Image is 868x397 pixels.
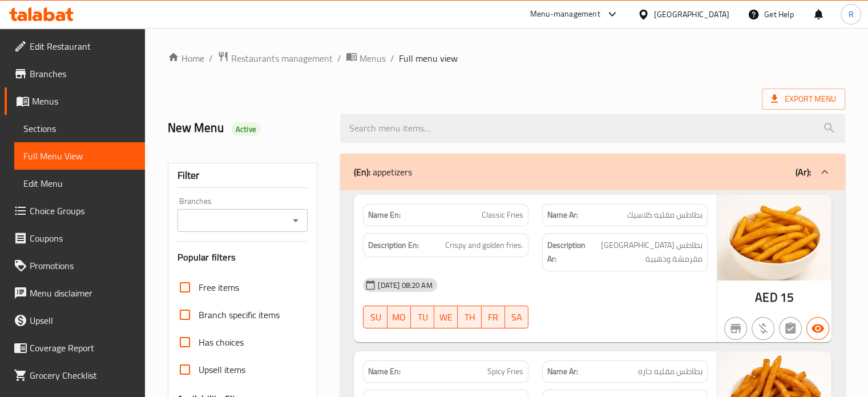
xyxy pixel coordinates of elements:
span: Menus [360,51,386,65]
span: Export Menu [762,89,845,110]
a: Promotions [5,252,145,279]
span: Free items [199,280,239,294]
div: Active [231,122,261,136]
span: FR [486,309,500,326]
a: Edit Restaurant [5,33,145,60]
li: / [337,51,341,65]
span: Promotions [30,259,136,272]
button: Open [288,212,304,228]
div: [GEOGRAPHIC_DATA] [654,8,729,21]
a: Full Menu View [14,142,145,170]
a: Grocery Checklist [5,362,145,389]
span: 15 [780,286,794,308]
a: Menus [5,87,145,115]
span: Menus [32,94,136,108]
a: Menus [346,51,386,66]
strong: Name Ar: [547,366,578,378]
a: Home [168,51,204,65]
a: Sections [14,115,145,142]
span: SA [510,309,524,326]
p: appetizers [354,165,412,179]
button: Not has choices [779,317,802,340]
span: WE [439,309,453,326]
button: TU [411,306,434,328]
span: Crispy and golden fries. [445,238,523,252]
nav: breadcrumb [168,51,845,66]
span: TH [462,309,477,326]
span: Choice Groups [30,204,136,218]
div: Menu-management [530,7,600,21]
span: Branch specific items [199,308,280,322]
div: Filter [177,163,308,188]
span: Branches [30,67,136,81]
button: WE [434,306,458,328]
span: Grocery Checklist [30,368,136,382]
span: [DATE] 08:20 AM [373,280,437,291]
img: mmw_638935212244787668 [717,195,831,280]
span: Menu disclaimer [30,286,136,300]
li: / [390,51,394,65]
span: Has choices [199,335,244,349]
span: Spicy Fries [487,366,523,378]
h3: Popular filters [177,251,308,264]
a: Coverage Report [5,334,145,362]
span: R [848,8,853,21]
a: Coupons [5,224,145,252]
a: Choice Groups [5,197,145,224]
strong: Description En: [368,238,419,252]
span: MO [392,309,406,326]
span: Full Menu View [23,149,136,163]
span: Coupons [30,231,136,245]
li: / [209,51,213,65]
b: (Ar): [796,163,811,181]
a: Upsell [5,307,145,334]
span: بطاطس مقليه كلاسيك [627,209,703,221]
input: search [340,114,845,143]
button: MO [387,306,411,328]
span: Restaurants management [231,51,333,65]
button: SA [505,306,528,328]
button: SU [363,306,387,328]
span: SU [368,309,382,326]
span: Sections [23,122,136,135]
h2: New Menu [168,119,327,137]
span: Coverage Report [30,341,136,355]
button: Available [806,317,829,340]
b: (En): [354,163,370,181]
strong: Name Ar: [547,209,578,221]
button: Not branch specific item [724,317,747,340]
strong: Name En: [368,209,401,221]
span: Upsell items [199,363,245,376]
button: TH [458,306,481,328]
span: Export Menu [771,92,836,106]
strong: Name En: [368,366,401,378]
span: Full menu view [399,51,458,65]
span: AED [755,286,777,308]
span: Edit Menu [23,177,136,190]
a: Restaurants management [217,51,333,66]
span: Upsell [30,314,136,327]
button: Purchased item [752,317,774,340]
a: Menu disclaimer [5,279,145,307]
strong: Description Ar: [547,238,586,266]
button: FR [482,306,505,328]
span: بطاطس مقلية مقرمشة وذهبية [588,238,703,266]
a: Edit Menu [14,170,145,197]
div: (En): appetizers(Ar): [340,154,845,190]
span: TU [415,309,430,326]
span: Classic Fries [482,209,523,221]
span: Active [231,124,261,135]
span: بطاطس مقليه حاره [638,366,703,378]
span: Edit Restaurant [30,39,136,53]
a: Branches [5,60,145,87]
